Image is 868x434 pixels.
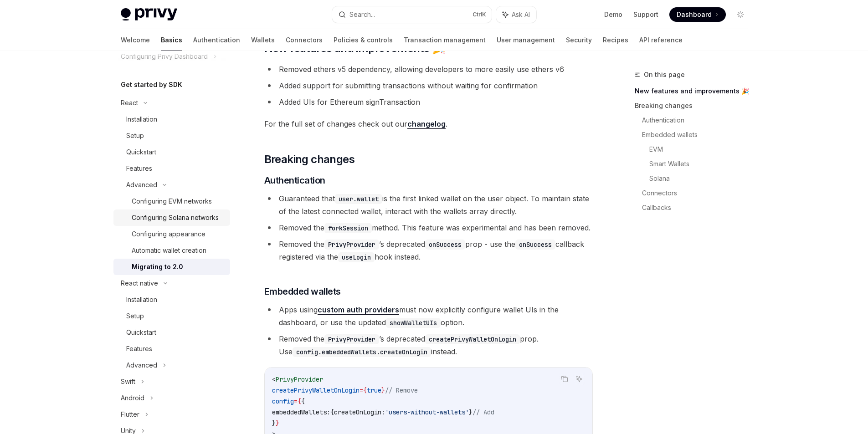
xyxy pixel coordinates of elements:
a: Quickstart [113,144,230,160]
a: Connectors [642,186,755,200]
a: Callbacks [642,200,755,215]
div: Quickstart [126,327,156,338]
a: changelog [407,119,446,129]
div: Installation [126,294,157,305]
span: true [367,386,381,394]
div: Features [126,343,152,354]
div: Automatic wallet creation [132,245,206,256]
span: Removed the ’s deprecated prop - use the callback registered via the hook instead. [279,240,584,261]
a: Features [113,341,230,357]
span: Ctrl K [473,11,486,18]
div: Migrating to 2.0 [132,261,183,272]
a: Setup [113,128,230,144]
button: Search...CtrlK [332,6,492,23]
a: Quickstart [113,324,230,341]
span: For the full set of changes check out our . [264,117,593,130]
a: Smart Wallets [649,157,755,171]
a: Policies & controls [334,29,393,51]
span: Breaking changes [264,152,354,167]
a: Installation [113,111,230,128]
h5: Get started by SDK [121,79,182,90]
span: } [272,419,276,427]
span: } [381,386,385,394]
code: config.embeddedWallets.createOnLogin [293,347,431,357]
span: { [298,397,301,405]
code: onSuccess [425,240,465,250]
span: 'users-without-wallets' [385,408,469,416]
span: config [272,397,294,405]
button: Toggle dark mode [733,7,748,22]
div: Configuring EVM networks [132,196,212,207]
code: showWalletUIs [386,318,441,328]
a: Security [566,29,592,51]
span: // Add [473,408,494,416]
a: Configuring appearance [113,226,230,242]
span: Apps using must now explicitly configure wallet UIs in the dashboard, or use the updated option. [279,305,559,327]
div: Search... [349,9,375,20]
span: { [301,397,305,405]
div: Android [121,393,144,403]
div: Setup [126,130,144,141]
span: } [469,408,473,416]
a: Recipes [603,29,628,51]
div: Flutter [121,409,139,420]
span: Ask AI [512,10,530,19]
a: Embedded wallets [642,128,755,142]
code: useLogin [338,252,375,262]
div: Swift [121,376,135,387]
a: Authentication [193,29,240,51]
span: Authentication [264,174,325,187]
a: Breaking changes [635,98,755,113]
a: Solana [649,171,755,186]
a: Transaction management [404,29,486,51]
span: PrivyProvider [276,375,323,383]
code: PrivyProvider [324,334,379,344]
span: createPrivyWalletOnLogin [272,386,360,394]
a: Authentication [642,113,755,128]
code: createPrivyWalletOnLogin [425,334,520,344]
div: Setup [126,311,144,322]
span: // Remove [385,386,418,394]
a: Welcome [121,29,150,51]
div: Features [126,163,152,174]
div: Configuring Solana networks [132,212,219,223]
a: Installation [113,291,230,308]
div: Quickstart [126,147,156,158]
button: Ask AI [496,6,536,23]
span: } [276,419,279,427]
span: createOnLogin: [334,408,385,416]
button: Copy the contents from the code block [559,373,570,385]
a: API reference [639,29,683,51]
span: embeddedWallets: [272,408,330,416]
div: Configuring appearance [132,229,205,240]
li: Added UIs for Ethereum signTransaction [264,96,593,108]
div: Advanced [126,360,157,371]
span: Dashboard [677,10,712,19]
a: Automatic wallet creation [113,242,230,259]
span: On this page [644,69,685,80]
span: { [330,408,334,416]
a: Demo [604,10,622,19]
img: light logo [121,8,177,21]
a: Configuring Solana networks [113,209,230,226]
code: user.wallet [335,194,382,204]
a: EVM [649,142,755,157]
a: Setup [113,308,230,324]
li: Added support for submitting transactions without waiting for confirmation [264,79,593,92]
a: New features and improvements 🎉 [635,84,755,98]
a: Migrating to 2.0 [113,259,230,275]
a: Features [113,160,230,177]
a: User management [497,29,555,51]
span: Guaranteed that is the first linked wallet on the user object. To maintain state of the latest co... [279,194,589,216]
div: React [121,97,138,108]
a: Dashboard [669,7,726,22]
a: custom auth providers [318,305,399,315]
span: = [294,397,298,405]
span: Removed the method. This feature was experimental and has been removed. [279,223,591,232]
a: Wallets [251,29,275,51]
div: Advanced [126,179,157,190]
span: Removed the ’s deprecated prop. Use instead. [279,334,539,356]
button: Ask AI [573,373,585,385]
span: = [360,386,363,394]
span: { [363,386,367,394]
